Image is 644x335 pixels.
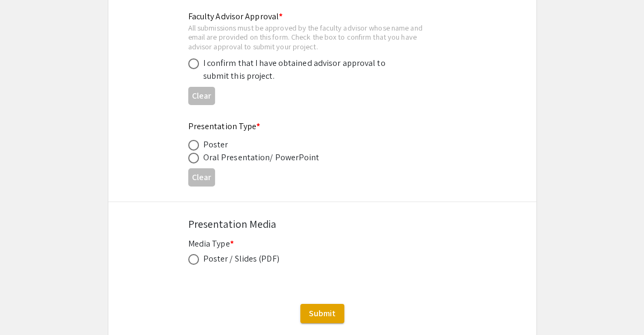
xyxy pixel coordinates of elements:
button: Clear [188,87,215,105]
iframe: Chat [8,287,46,327]
mat-label: Presentation Type [188,121,261,132]
button: Submit [300,304,344,323]
div: Poster [203,138,228,151]
button: Clear [188,168,215,186]
span: Submit [309,308,336,319]
mat-label: Faculty Advisor Approval [188,11,283,22]
div: All submissions must be approved by the faculty advisor whose name and email are provided on this... [188,23,439,51]
div: Presentation Media [188,216,456,232]
div: Oral Presentation/ PowerPoint [203,151,320,164]
div: Poster / Slides (PDF) [203,252,279,265]
mat-label: Media Type [188,238,234,249]
div: I confirm that I have obtained advisor approval to submit this project. [203,57,391,83]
